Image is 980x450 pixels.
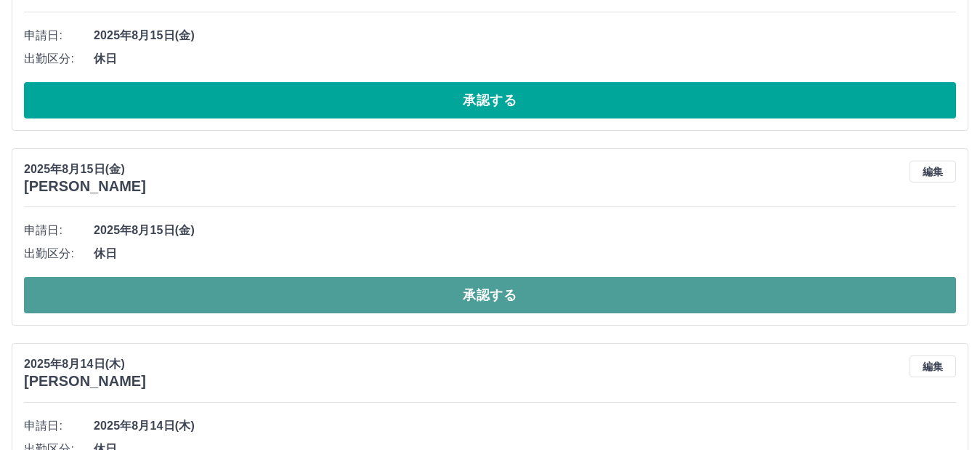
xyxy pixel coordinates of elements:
span: 申請日: [24,417,94,435]
button: 承認する [24,277,956,313]
button: 承認する [24,82,956,118]
span: 申請日: [24,27,94,44]
h3: [PERSON_NAME] [24,178,146,195]
span: 休日 [94,245,956,262]
p: 2025年8月15日(金) [24,161,146,178]
button: 編集 [910,161,956,182]
button: 編集 [910,355,956,377]
p: 2025年8月14日(木) [24,355,146,373]
span: 2025年8月15日(金) [94,27,956,44]
h3: [PERSON_NAME] [24,373,146,390]
span: 出勤区分: [24,245,94,262]
span: 2025年8月14日(木) [94,417,956,435]
span: 出勤区分: [24,50,94,68]
span: 2025年8月15日(金) [94,222,956,239]
span: 申請日: [24,222,94,239]
span: 休日 [94,50,956,68]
